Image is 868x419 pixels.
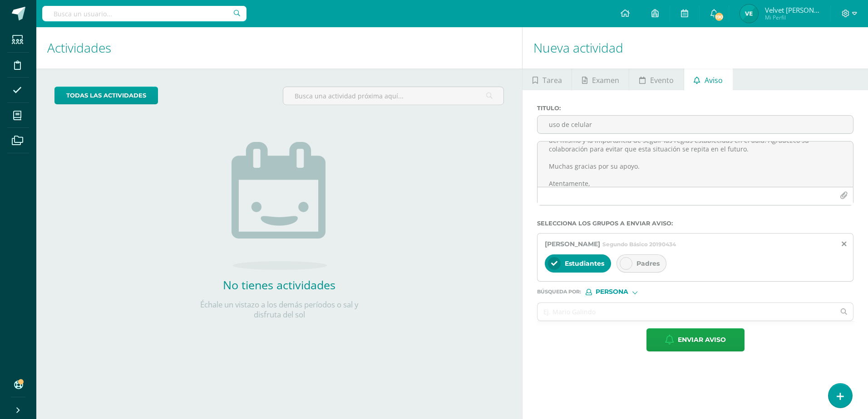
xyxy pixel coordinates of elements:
[545,240,600,248] span: [PERSON_NAME]
[765,5,819,15] span: Velvet [PERSON_NAME]
[283,87,503,105] input: Busca una actividad próxima aquí...
[636,259,660,268] span: Padres
[523,68,572,90] a: Tarea
[650,69,674,91] span: Evento
[705,69,723,91] span: Aviso
[592,69,619,91] span: Examen
[596,289,628,294] span: Persona
[678,329,726,351] span: Enviar aviso
[533,27,857,68] h1: Nueva actividad
[538,303,835,321] input: Ej. Mario Galindo
[54,87,158,104] a: todas las Actividades
[538,141,853,187] textarea: Estimados padres, Buenas tardes. Les escribo para informarles sobre una situación que ocurrió [DA...
[542,69,562,91] span: Tarea
[188,300,370,320] p: Échale un vistazo a los demás períodos o sal y disfruta del sol
[572,68,629,90] a: Examen
[47,27,511,68] h1: Actividades
[586,289,654,295] div: [object Object]
[232,142,327,270] img: no_activities.png
[537,289,581,294] span: Búsqueda por :
[42,6,247,21] input: Busca un usuario...
[684,68,733,90] a: Aviso
[602,241,676,248] span: Segundo Básico 20190434
[714,12,724,22] span: 190
[629,68,683,90] a: Evento
[537,105,853,112] label: Titulo :
[188,277,370,292] h2: No tienes actividades
[646,328,745,351] button: Enviar aviso
[538,116,853,133] input: Titulo
[537,220,853,227] label: Selecciona los grupos a enviar aviso :
[765,14,819,21] span: Mi Perfil
[740,5,758,23] img: 19b1e203de8e9b1ed5dcdd77fbbab152.png
[565,259,604,268] span: Estudiantes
